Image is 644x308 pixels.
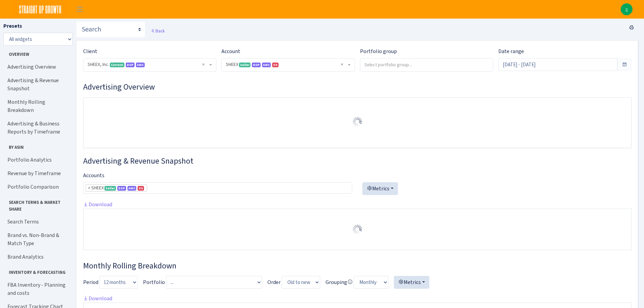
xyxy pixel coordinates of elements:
label: Grouping [326,278,353,286]
img: Preloader [352,224,363,235]
a: Back [151,28,165,34]
span: SHEEX <span class="badge badge-success">Seller</span><span class="badge badge-primary">DSP</span>... [226,61,346,68]
span: Remove all items [202,61,205,68]
a: Revenue by Timeframe [3,167,71,180]
span: DSP [117,186,126,191]
a: Download [83,295,112,302]
i: Avg. daily only for these metrics:<br> Sessions<br> Units<br> Revenue<br> Spend<br> Sales<br> Cli... [347,279,353,285]
a: g [621,3,633,15]
span: Remove all items [341,61,343,68]
label: Presets [3,22,22,30]
label: Accounts [83,171,104,180]
a: Advertising & Revenue Snapshot [3,74,71,95]
span: Amazon Marketing Cloud [262,63,271,67]
span: Overview [4,48,71,57]
label: Date range [498,47,524,55]
label: Portfolio group [360,47,397,55]
span: DSP [126,63,135,67]
a: Brand Analytics [3,250,71,264]
span: Seller [104,186,116,191]
span: Search Terms & Market Share [4,196,71,212]
span: Amazon Marketing Cloud [127,186,136,191]
img: gjoyce [621,3,633,15]
label: Portfolio [143,278,165,286]
a: Advertising & Business Reports by Timeframe [3,117,71,139]
span: SHEEX, Inc. <span class="badge badge-success">Current</span><span class="badge badge-primary">DSP... [88,61,208,68]
button: Metrics [362,182,398,195]
span: DSP [252,63,261,67]
span: By ASIN [4,141,71,150]
span: AMC [136,63,145,67]
span: SHEEX <span class="badge badge-success">Seller</span><span class="badge badge-primary">DSP</span>... [222,58,354,71]
a: Advertising Overview [3,60,71,74]
label: Order [267,278,281,286]
a: FBA Inventory - Planning and costs [3,278,71,300]
span: Inventory & Forecasting [4,266,71,276]
span: US [138,186,144,191]
h3: Widget #38 [83,261,631,271]
h3: Widget #2 [83,156,631,166]
span: × [88,185,90,191]
button: Metrics [394,276,429,289]
h3: Widget #1 [83,82,631,92]
a: Portfolio Comparison [3,180,71,194]
a: Brand vs. Non-Brand & Match Type [3,229,71,250]
li: SHEEX <span class="badge badge-success">Seller</span><span class="badge badge-primary">DSP</span>... [86,184,147,192]
img: Preloader [352,116,363,127]
button: Toggle navigation [71,4,88,15]
span: Seller [239,63,251,67]
input: Select portfolio group... [360,58,493,71]
a: Search Terms [3,215,71,229]
span: SHEEX, Inc. <span class="badge badge-success">Current</span><span class="badge badge-primary">DSP... [84,58,216,71]
label: Account [221,47,240,55]
span: US [272,63,279,67]
a: Portfolio Analytics [3,153,71,167]
a: Download [83,201,112,208]
span: Current [110,63,124,67]
a: Monthly Rolling Breakdown [3,95,71,117]
label: Period [83,278,98,286]
label: Client [83,47,97,55]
